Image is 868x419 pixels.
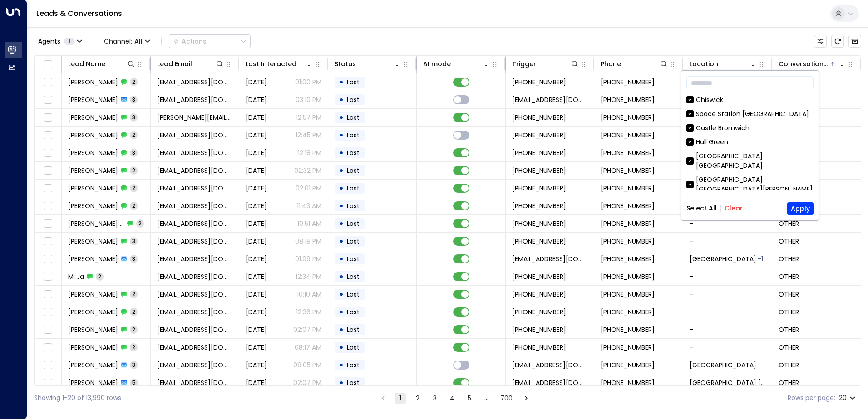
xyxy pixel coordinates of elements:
div: • [339,304,344,320]
p: 03:10 PM [296,95,321,104]
div: • [339,198,344,214]
div: • [339,375,344,390]
button: Agents1 [34,35,85,48]
span: jmeherin@yahoo.com [157,166,233,175]
span: Toggle select row [42,324,54,336]
span: Lost [347,378,360,387]
span: +447557277020 [512,272,566,281]
span: Toggle select row [42,271,54,283]
div: Showing 1-20 of 13,990 rows [34,393,121,403]
span: OTHER [779,272,799,281]
span: +447735869011 [601,131,655,140]
div: • [339,357,344,373]
div: Conversation Type [779,58,829,69]
div: AI mode [423,58,451,69]
div: Hall Green [696,137,728,147]
div: Lead Email [157,58,192,69]
span: Toggle select row [42,183,54,194]
span: Aug 12, 2025 [246,272,267,281]
span: Aug 27, 2025 [246,254,267,263]
span: gah@blueyonder.co.uk [157,325,233,334]
span: Jane Hook [68,78,118,87]
span: Hubert Sikorski [68,307,118,317]
span: Toggle select row [42,200,54,212]
div: [GEOGRAPHIC_DATA] [GEOGRAPHIC_DATA] [686,151,814,171]
span: Aug 12, 2025 [246,378,267,387]
label: Rows per page: [788,393,835,403]
div: Castle Bromwich [686,123,814,133]
span: Tejal Setia [68,290,118,299]
span: ashleighpetersen@hotmail.com [157,148,233,157]
div: Space Station [GEOGRAPHIC_DATA] [686,109,814,119]
div: • [339,269,344,284]
span: 3 [130,113,138,121]
button: Go to next page [521,393,532,404]
span: +447882999712 [601,378,655,387]
span: +447458331963 [512,325,566,334]
div: • [339,340,344,355]
span: Moira Nowak [68,254,118,263]
span: Toggle select row [42,165,54,176]
span: 2 [130,131,138,139]
p: 08:17 AM [295,343,321,352]
span: Beverley Crouch [68,201,118,210]
span: +447735869011 [512,131,566,140]
span: Aug 25, 2025 [246,184,267,193]
span: Lost [347,325,360,334]
div: • [339,234,344,249]
span: saracoakley@hotmail.co.uk [157,361,233,370]
span: Lost [347,78,360,87]
p: 08:05 PM [293,361,321,370]
span: OTHER [779,378,799,387]
span: Lost [347,184,360,193]
span: +447867293994 [601,148,655,157]
button: Go to page 2 [412,393,423,404]
span: Aug 10, 2025 [246,113,267,122]
span: Aug 27, 2025 [246,95,267,104]
span: Lost [347,290,360,299]
span: OTHER [779,361,799,370]
span: tejalsetia1999@gmail.com [157,290,233,299]
span: Lost [347,272,360,281]
span: Toggle select row [42,253,54,265]
span: 2 [130,290,138,298]
span: +447927799430 [512,78,566,87]
div: • [339,110,344,125]
span: +447414451949 [512,166,566,175]
div: Status [335,58,356,69]
p: 01:00 PM [295,78,321,87]
button: Select All [686,205,717,212]
span: 5 [130,379,138,386]
span: +447458331963 [601,325,655,334]
span: Toggle select all [42,59,54,70]
span: +447584221997 [601,184,655,193]
td: - [683,268,772,285]
span: Lost [347,361,360,370]
td: - [683,321,772,338]
span: Sep 08, 2025 [246,237,267,246]
button: Go to page 5 [464,393,475,404]
p: 12:34 PM [296,272,321,281]
span: zoelouisecopas@gmail.com [157,343,233,352]
span: +447867293994 [512,148,566,157]
span: Space Station Slough [690,254,756,263]
span: Lost [347,219,360,228]
span: +447493118341 [512,307,566,317]
span: +447368275234 [601,343,655,352]
span: Sara coakley [68,361,118,370]
div: [GEOGRAPHIC_DATA] [GEOGRAPHIC_DATA][PERSON_NAME] [696,175,814,194]
span: 3 [130,149,138,156]
div: Space Station Chiswick [757,254,763,263]
span: +447713160322 [601,201,655,210]
button: Apply [787,202,814,215]
div: • [339,180,344,196]
span: 2 [130,78,138,86]
span: +447927799430 [601,78,655,87]
span: leads@space-station.co.uk [512,378,588,387]
span: Christopher Foster [68,95,118,104]
span: Toggle select row [42,218,54,229]
div: Actions [173,37,207,45]
div: … [481,393,492,404]
span: Hajra Hussain [68,237,118,246]
span: Toggle select row [42,342,54,353]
